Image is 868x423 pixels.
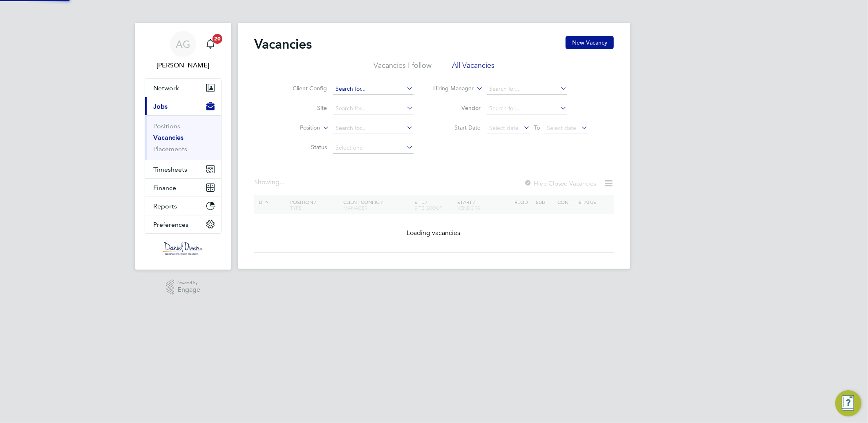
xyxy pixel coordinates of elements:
[177,280,200,286] span: Powered by
[434,124,481,131] label: Start Date
[153,221,188,228] span: Preferences
[524,179,596,187] label: Hide Closed Vacancies
[145,79,221,97] button: Network
[254,36,312,52] h2: Vacancies
[166,280,201,295] a: Powered byEngage
[280,178,284,186] span: ...
[254,178,286,187] div: Showing
[153,202,177,210] span: Reports
[487,83,567,95] input: Search for...
[153,84,179,92] span: Network
[333,142,414,154] input: Select one
[835,390,861,416] button: Engage Resource Center
[452,60,494,75] li: All Vacancies
[202,31,219,57] a: 20
[333,103,414,114] input: Search for...
[145,197,221,215] button: Reports
[434,104,481,112] label: Vendor
[213,34,222,44] span: 20
[145,242,221,255] a: Go to home page
[145,97,221,115] button: Jobs
[333,83,414,95] input: Search for...
[333,123,414,134] input: Search for...
[153,145,187,153] a: Placements
[547,124,577,132] span: Select date
[176,39,190,49] span: AG
[153,103,168,110] span: Jobs
[135,23,231,270] nav: Main navigation
[145,31,221,70] a: AG[PERSON_NAME]
[153,134,183,141] a: Vacancies
[374,60,432,75] li: Vacancies I follow
[280,104,327,112] label: Site
[273,124,320,132] label: Position
[153,184,176,192] span: Finance
[145,160,221,178] button: Timesheets
[145,215,221,233] button: Preferences
[490,124,519,132] span: Select date
[427,85,474,93] label: Hiring Manager
[153,122,180,130] a: Positions
[280,143,327,151] label: Status
[145,179,221,197] button: Finance
[280,85,327,92] label: Client Config
[487,103,567,114] input: Search for...
[153,166,187,173] span: Timesheets
[566,36,614,49] button: New Vacancy
[177,286,200,293] span: Engage
[145,115,221,160] div: Jobs
[163,242,204,255] img: danielowen-logo-retina.png
[145,60,221,70] span: Amy Garcia
[532,122,543,133] span: To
